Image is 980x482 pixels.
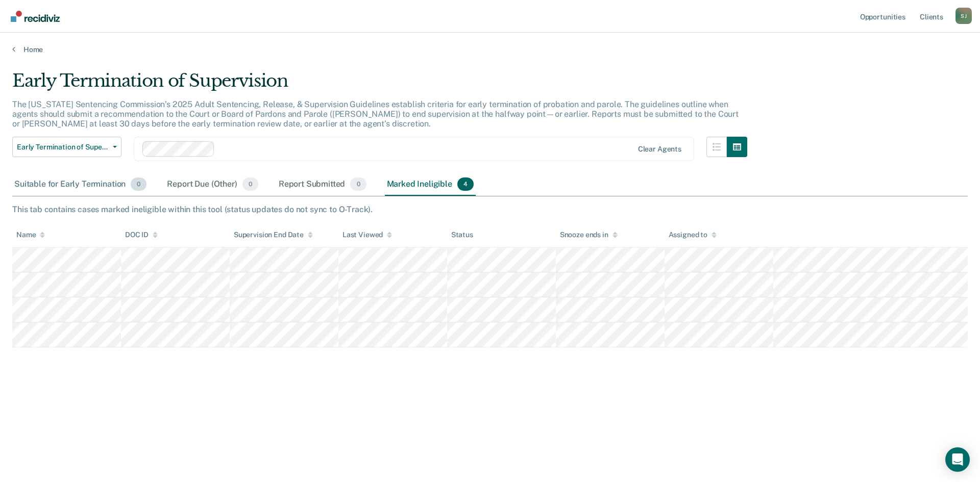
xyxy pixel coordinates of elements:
div: Name [16,231,45,239]
div: Early Termination of Supervision [12,70,747,99]
div: Report Due (Other)0 [165,173,260,196]
div: Suitable for Early Termination0 [12,173,149,196]
span: 0 [242,177,258,191]
div: S J [955,8,972,24]
a: Home [12,45,968,54]
div: Open Intercom Messenger [945,447,970,472]
button: Early Termination of Supervision [12,137,121,157]
div: DOC ID [125,231,158,239]
button: Profile dropdown button [955,8,972,24]
div: Assigned to [669,231,717,239]
span: 0 [350,177,366,191]
div: Clear agents [638,145,681,154]
div: Snooze ends in [560,231,618,239]
div: Last Viewed [342,231,392,239]
p: The [US_STATE] Sentencing Commission’s 2025 Adult Sentencing, Release, & Supervision Guidelines e... [12,99,739,129]
span: 0 [131,177,146,191]
img: Recidiviz [11,11,60,22]
div: Supervision End Date [234,231,313,239]
span: 4 [457,177,474,191]
div: Marked Ineligible4 [385,173,476,196]
div: Status [451,231,473,239]
span: Early Termination of Supervision [17,143,109,151]
div: This tab contains cases marked ineligible within this tool (status updates do not sync to O-Track). [12,205,968,214]
div: Report Submitted0 [277,173,369,196]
